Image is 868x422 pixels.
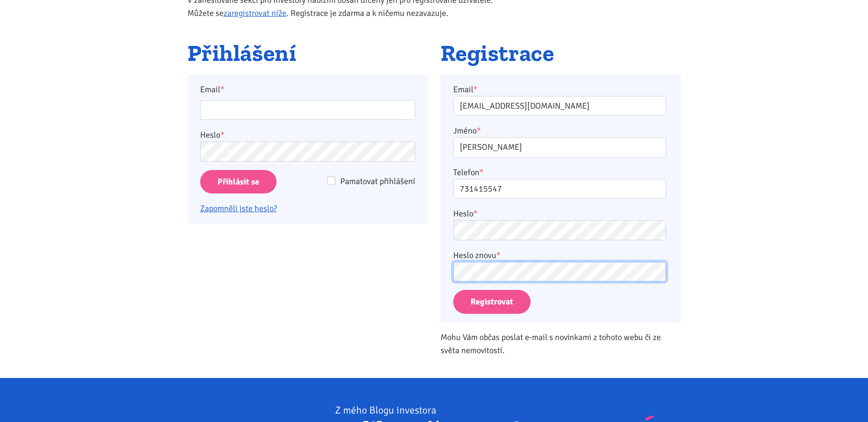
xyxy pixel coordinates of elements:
label: Heslo [200,128,224,141]
input: Přihlásit se [200,170,277,194]
a: Zapomněli jste heslo? [200,203,277,214]
label: Heslo znovu [453,249,501,262]
label: Email [194,83,421,96]
a: zaregistrovat níže [224,8,286,18]
abbr: required [473,84,478,95]
abbr: required [496,250,501,260]
div: Z mého Blogu investora [335,404,618,417]
p: Mohu Vám občas poslat e-mail s novinkami z tohoto webu či ze světa nemovitostí. [441,331,681,357]
abbr: required [479,167,484,178]
label: Email [453,83,478,96]
abbr: required [477,126,481,136]
span: Pamatovat přihlášení [340,176,415,186]
label: Jméno [453,124,481,137]
label: Heslo [453,207,478,220]
button: Registrovat [453,290,531,314]
h2: Registrace [441,41,681,66]
abbr: required [473,208,478,219]
h2: Přihlášení [187,41,428,66]
label: Telefon [453,166,484,179]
